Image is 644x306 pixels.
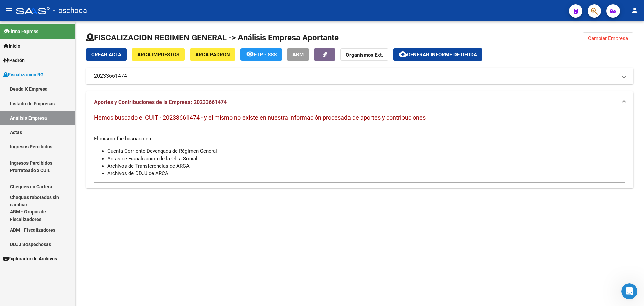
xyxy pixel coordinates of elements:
[3,28,38,35] span: Firma Express
[340,48,388,61] button: Organismos Ext.
[254,52,277,58] span: FTP - SSS
[631,6,639,14] mat-icon: person
[94,114,426,121] span: Hemos buscado el CUIT - 20233661474 - y el mismo no existe en nuestra información procesada de ap...
[94,99,227,105] span: Aportes y Contribuciones de la Empresa: 20233661474
[3,255,57,262] span: Explorador de Archivos
[137,52,179,58] span: ARCA Impuestos
[86,113,633,188] div: Aportes y Contribuciones de la Empresa: 20233661474
[86,68,633,84] mat-expansion-panel-header: 20233661474 -
[5,6,13,14] mat-icon: menu
[53,3,87,18] span: - oschoca
[107,162,625,170] li: Archivos de Transferencias de ARCA
[407,52,477,58] span: Generar informe de deuda
[287,48,309,61] button: ABM
[292,52,304,58] span: ABM
[246,50,254,58] mat-icon: remove_red_eye
[240,48,282,61] button: FTP - SSS
[94,113,625,177] div: El mismo fue buscado en:
[107,155,625,162] li: Actas de Fiscalización de la Obra Social
[621,283,637,299] iframe: Intercom live chat
[107,170,625,177] li: Archivos de DDJJ de ARCA
[132,48,185,61] button: ARCA Impuestos
[94,72,617,80] mat-panel-title: 20233661474 -
[190,48,235,61] button: ARCA Padrón
[3,71,44,78] span: Fiscalización RG
[393,48,482,61] button: Generar informe de deuda
[346,52,383,58] strong: Organismos Ext.
[583,32,633,44] button: Cambiar Empresa
[107,147,625,155] li: Cuenta Corriente Devengada de Régimen General
[3,57,25,64] span: Padrón
[399,50,407,58] mat-icon: cloud_download
[91,52,121,58] span: Crear Acta
[86,91,633,113] mat-expansion-panel-header: Aportes y Contribuciones de la Empresa: 20233661474
[86,48,127,61] button: Crear Acta
[588,35,628,41] span: Cambiar Empresa
[86,32,339,43] h1: FISCALIZACION REGIMEN GENERAL -> Análisis Empresa Aportante
[3,42,20,50] span: Inicio
[195,52,230,58] span: ARCA Padrón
